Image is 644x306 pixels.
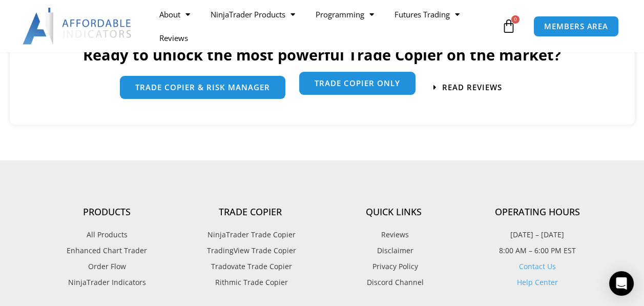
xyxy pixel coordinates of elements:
h2: Ready to unlock the most powerful Trade Copier on the market? [20,45,625,65]
span: TradingView Trade Copier [204,244,296,257]
span: NinjaTrader Indicators [68,276,146,289]
a: NinjaTrader Trade Copier [179,228,322,241]
span: Tradovate Trade Copier [209,260,292,273]
span: trade copier & Risk manager [135,84,270,91]
a: About [149,3,200,26]
span: NinjaTrader Trade Copier [205,228,296,241]
a: trade copier & Risk manager [120,76,285,99]
a: Reviews [149,26,198,50]
a: Trade Copier Only [299,72,416,95]
h4: Products [35,207,179,218]
a: Enhanced Chart Trader [35,244,179,257]
a: Help Center [517,277,558,287]
a: Futures Trading [384,3,470,26]
a: Tradovate Trade Copier [179,260,322,273]
span: Disclaimer [375,244,413,257]
span: Order Flow [88,260,126,273]
a: NinjaTrader Indicators [35,276,179,289]
div: Open Intercom Messenger [609,271,634,296]
img: LogoAI | Affordable Indicators – NinjaTrader [23,8,133,45]
p: [DATE] – [DATE] [466,228,609,241]
a: Disclaimer [322,244,466,257]
span: All Products [87,228,128,241]
span: Privacy Policy [370,260,418,273]
a: All Products [35,228,179,241]
a: Order Flow [35,260,179,273]
a: NinjaTrader Products [200,3,305,26]
a: Discord Channel [322,276,466,289]
h4: Quick Links [322,207,466,218]
a: TradingView Trade Copier [179,244,322,257]
a: Contact Us [519,261,556,271]
a: MEMBERS AREA [533,16,619,37]
a: Read Reviews [433,84,502,91]
span: Enhanced Chart Trader [67,244,147,257]
nav: Menu [149,3,500,50]
p: 8:00 AM – 6:00 PM EST [466,244,609,257]
span: Rithmic Trade Copier [213,276,288,289]
a: Rithmic Trade Copier [179,276,322,289]
h4: Operating Hours [466,207,609,218]
span: MEMBERS AREA [544,23,608,30]
a: Privacy Policy [322,260,466,273]
h4: Trade Copier [179,207,322,218]
span: Discord Channel [364,276,424,289]
span: Trade Copier Only [315,79,400,87]
a: Programming [305,3,384,26]
span: Reviews [379,228,409,241]
span: Read Reviews [442,84,502,91]
span: 0 [511,15,520,24]
a: 0 [486,11,531,41]
a: Reviews [322,228,466,241]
